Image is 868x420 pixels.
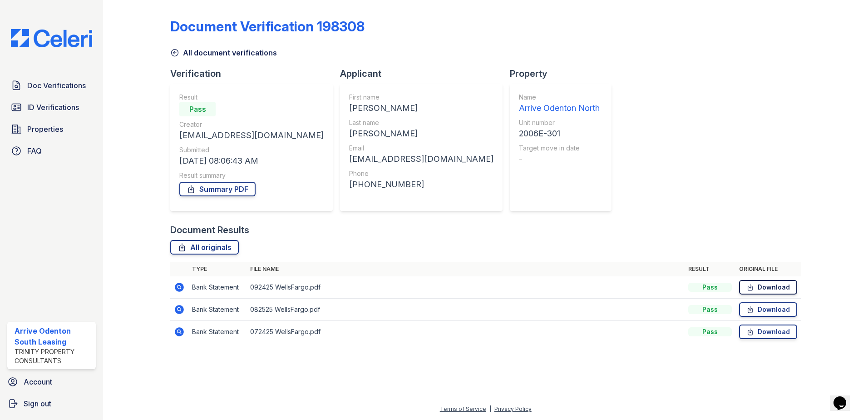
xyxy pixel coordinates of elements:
div: Result [179,93,324,102]
div: Creator [179,120,324,129]
td: Bank Statement [188,299,247,321]
td: Bank Statement [188,321,247,343]
div: Pass [688,283,732,292]
a: Properties [7,120,96,138]
span: Doc Verifications [27,80,86,91]
div: Pass [179,102,216,116]
img: CE_Logo_Blue-a8612792a0a2168367f1c8372b55b34899dd931a85d93a1a3d3e32e68fde9ad4.png [4,29,99,47]
div: Document Verification 198308 [170,18,365,35]
div: Document Results [170,224,249,236]
div: Phone [349,169,493,178]
div: Arrive Odenton North [519,102,600,115]
div: Verification [170,67,340,80]
a: FAQ [7,142,96,160]
div: Submitted [179,145,324,155]
th: File name [247,262,685,276]
span: Account [24,376,52,387]
span: ID Verifications [27,102,79,113]
div: [PERSON_NAME] [349,102,493,115]
th: Result [685,262,735,276]
div: - [519,153,600,165]
div: Target move in date [519,144,600,153]
a: Terms of Service [440,405,486,412]
a: Download [739,280,797,295]
th: Type [188,262,247,276]
a: Privacy Policy [494,405,532,412]
span: FAQ [27,145,42,156]
div: Pass [688,305,732,314]
div: Result summary [179,171,324,180]
a: All originals [170,240,239,255]
div: | [489,405,491,412]
a: Account [4,373,99,391]
td: 082525 WellsFargo.pdf [247,299,685,321]
div: Arrive Odenton South Leasing [15,325,92,347]
td: 092425 WellsFargo.pdf [247,276,685,299]
div: [DATE] 08:06:43 AM [179,155,324,167]
div: Name [519,93,600,102]
iframe: chat widget [830,384,859,411]
div: Email [349,144,493,153]
div: Applicant [340,67,510,80]
a: Name Arrive Odenton North [519,93,600,115]
th: Original file [735,262,801,276]
div: [EMAIL_ADDRESS][DOMAIN_NAME] [349,153,493,165]
span: Sign out [24,398,51,409]
div: [PHONE_NUMBER] [349,178,493,191]
a: Download [739,302,797,317]
div: Last name [349,118,493,127]
td: 072425 WellsFargo.pdf [247,321,685,343]
span: Properties [27,124,63,135]
a: ID Verifications [7,98,96,116]
div: [EMAIL_ADDRESS][DOMAIN_NAME] [179,129,324,142]
div: 2006E-301 [519,127,600,140]
td: Bank Statement [188,276,247,299]
a: Sign out [4,395,99,413]
a: Download [739,325,797,339]
div: Unit number [519,118,600,127]
a: Doc Verifications [7,76,96,95]
div: [PERSON_NAME] [349,127,493,140]
div: First name [349,93,493,102]
a: Summary PDF [179,182,256,196]
a: All document verifications [170,47,277,58]
div: Trinity Property Consultants [15,347,92,365]
div: Property [510,67,619,80]
div: Pass [688,327,732,336]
